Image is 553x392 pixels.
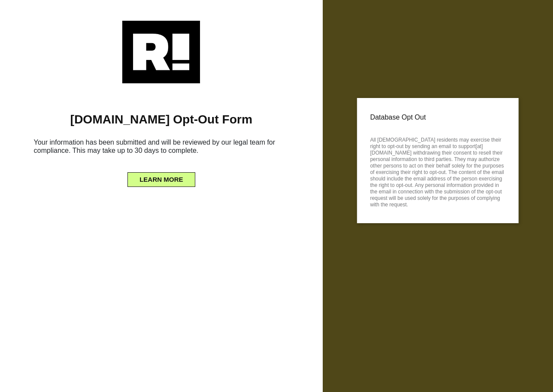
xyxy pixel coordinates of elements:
[127,174,195,180] a: LEARN MORE
[370,111,505,124] p: Database Opt Out
[13,135,310,161] h6: Your information has been submitted and will be reviewed by our legal team for compliance. This m...
[127,172,195,187] button: LEARN MORE
[370,134,505,208] p: All [DEMOGRAPHIC_DATA] residents may exercise their right to opt-out by sending an email to suppo...
[122,21,200,83] img: Retention.com
[13,112,310,127] h1: [DOMAIN_NAME] Opt-Out Form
